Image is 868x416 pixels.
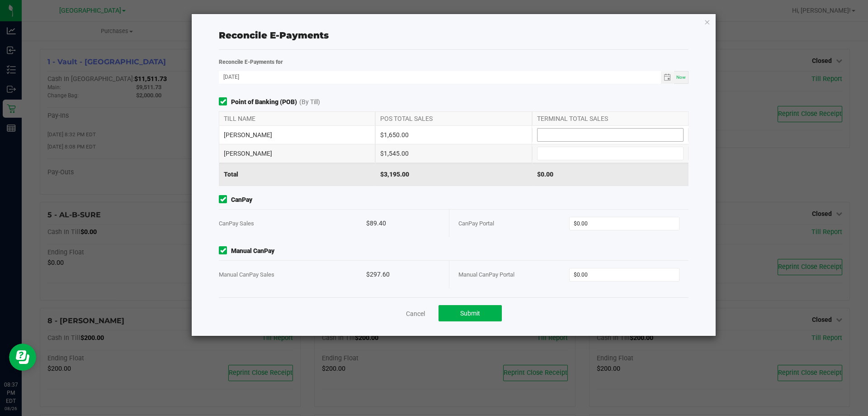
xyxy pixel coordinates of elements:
[219,29,689,42] div: Reconcile E-Payments
[366,261,440,288] div: $297.60
[661,71,674,84] span: Toggle calendar
[375,126,532,144] div: $1,650.00
[532,112,689,125] div: TERMINAL TOTAL SALES
[9,344,36,371] iframe: Resource center
[231,195,252,205] strong: CanPay
[299,97,320,107] span: (By Till)
[219,112,375,125] div: TILL NAME
[219,246,231,256] form-toggle: Include in reconciliation
[375,163,532,186] div: $3,195.00
[219,59,283,65] strong: Reconcile E-Payments for
[375,144,532,163] div: $1,545.00
[219,71,661,82] input: Date
[219,163,375,186] div: Total
[375,112,532,125] div: POS TOTAL SALES
[219,126,375,144] div: [PERSON_NAME]
[458,220,494,227] span: CanPay Portal
[439,305,502,321] button: Submit
[219,144,375,163] div: [PERSON_NAME]
[366,210,440,237] div: $89.40
[231,246,274,256] strong: Manual CanPay
[676,75,686,80] span: Now
[460,310,480,317] span: Submit
[532,163,689,186] div: $0.00
[219,97,231,107] form-toggle: Include in reconciliation
[219,271,274,278] span: Manual CanPay Sales
[219,220,254,227] span: CanPay Sales
[458,271,514,278] span: Manual CanPay Portal
[231,97,297,107] strong: Point of Banking (POB)
[406,309,425,318] a: Cancel
[219,195,231,205] form-toggle: Include in reconciliation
